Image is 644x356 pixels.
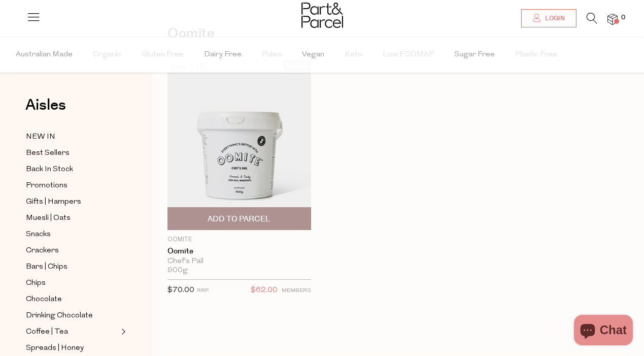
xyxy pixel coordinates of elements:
[26,131,55,143] span: NEW IN
[26,309,118,322] a: Drinking Chocolate
[302,37,324,73] span: Vegan
[26,229,51,241] span: Snacks
[26,326,118,338] a: Coffee | Tea
[26,147,70,159] span: Best Sellers
[204,37,242,73] span: Dairy Free
[26,277,46,289] span: Chips
[26,342,84,354] span: Spreads | Honey
[25,98,66,123] a: Aisles
[26,293,118,306] a: Chocolate
[26,180,67,192] span: Promotions
[383,37,434,73] span: Low FODMAP
[167,60,311,230] img: Oomite
[26,196,118,208] a: Gifts | Hampers
[26,196,81,208] span: Gifts | Hampers
[26,212,71,224] span: Muesli | Oats
[262,37,282,73] span: Paleo
[25,94,66,116] span: Aisles
[26,228,118,241] a: Snacks
[251,284,278,297] span: $62.00
[26,326,68,338] span: Coffee | Tea
[119,326,126,338] button: Expand/Collapse Coffee | Tea
[26,163,118,176] a: Back In Stock
[26,277,118,289] a: Chips
[515,37,557,73] span: Plastic Free
[26,342,118,354] a: Spreads | Honey
[26,294,62,306] span: Chocolate
[543,14,565,23] span: Login
[26,179,118,192] a: Promotions
[26,245,59,257] span: Crackers
[345,37,362,73] span: Keto
[26,164,73,176] span: Back In Stock
[197,288,209,294] small: RRP
[26,261,67,273] span: Bars | Chips
[26,131,118,143] a: NEW IN
[454,37,495,73] span: Sugar Free
[167,266,188,275] span: 900g
[301,3,343,28] img: Part&Parcel
[619,13,628,22] span: 0
[142,37,184,73] span: Gluten Free
[167,257,311,266] div: Chef's Pail
[26,261,118,273] a: Bars | Chips
[167,247,311,256] a: Oomite
[282,288,311,294] small: MEMBERS
[607,14,618,24] a: 0
[26,244,118,257] a: Crackers
[167,207,311,230] button: Add To Parcel
[521,9,577,27] a: Login
[208,214,270,224] span: Add To Parcel
[26,147,118,159] a: Best Sellers
[571,315,636,348] inbox-online-store-chat: Shopify online store chat
[16,37,73,73] span: Australian Made
[93,37,121,73] span: Organic
[26,310,93,322] span: Drinking Chocolate
[26,212,118,224] a: Muesli | Oats
[167,235,311,244] p: Oomite
[167,286,194,294] span: $70.00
